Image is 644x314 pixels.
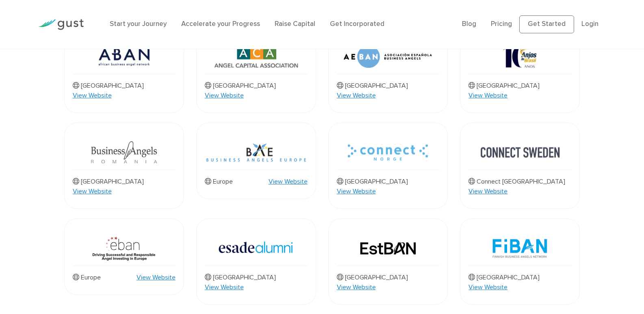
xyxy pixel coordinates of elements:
img: Business Angels [91,135,157,170]
img: 10 Anjo [503,39,537,74]
img: Aban [99,39,150,74]
p: Europe [205,177,233,186]
a: Blog [462,20,476,28]
p: [GEOGRAPHIC_DATA] [205,273,276,282]
p: [GEOGRAPHIC_DATA] [337,177,408,186]
a: View Website [73,186,112,196]
p: [GEOGRAPHIC_DATA] [205,81,276,91]
img: Aca [214,39,298,74]
p: [GEOGRAPHIC_DATA] [73,177,144,186]
img: Connect [348,135,428,170]
p: [GEOGRAPHIC_DATA] [337,273,408,282]
p: [GEOGRAPHIC_DATA] [337,81,408,91]
a: View Website [468,282,507,292]
p: Connect [GEOGRAPHIC_DATA] [468,177,565,186]
img: Est Ban [354,231,422,266]
img: Eban [93,231,155,266]
a: Start your Journey [110,20,167,28]
p: [GEOGRAPHIC_DATA] [73,81,144,91]
a: Login [581,20,598,28]
p: [GEOGRAPHIC_DATA] [468,273,540,282]
a: View Website [337,282,376,292]
a: View Website [269,177,308,186]
img: Aeban [344,39,432,74]
a: View Website [337,186,376,196]
img: Fiban [491,231,549,266]
a: View Website [337,91,376,100]
a: View Website [73,91,112,100]
a: View Website [205,282,244,292]
img: Gust Logo [38,19,84,30]
p: Europe [73,273,101,282]
a: View Website [468,186,507,196]
a: Raise Capital [275,20,315,28]
a: Accelerate your Progress [181,20,260,28]
a: Pricing [491,20,512,28]
img: Connect Sweden [480,135,560,170]
a: Get Incorporated [330,20,384,28]
a: View Website [205,91,244,100]
p: [GEOGRAPHIC_DATA] [468,81,540,91]
img: Esade Alumni [216,231,296,266]
a: View Website [468,91,507,100]
img: Bae [205,135,308,170]
a: View Website [137,273,176,282]
a: Get Started [519,15,574,33]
